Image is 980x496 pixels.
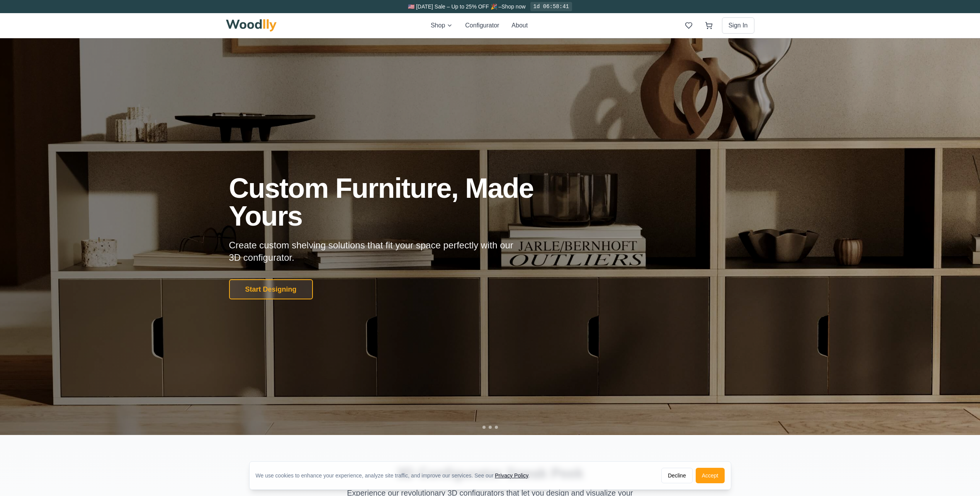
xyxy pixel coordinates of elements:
[408,3,501,10] span: 🇺🇸 [DATE] Sale – Up to 25% OFF 🎉 –
[229,279,313,299] button: Start Designing
[465,21,499,30] button: Configurator
[256,472,536,479] div: We use cookies to enhance your experience, analyze site traffic, and improve our services. See our .
[696,468,725,483] button: Accept
[722,17,754,34] button: Sign In
[431,21,453,30] button: Shop
[226,19,277,32] img: Woodlly
[511,21,528,30] button: About
[229,239,526,264] p: Create custom shelving solutions that fit your space perfectly with our 3D configurator.
[495,472,528,479] a: Privacy Policy
[661,468,693,483] button: Decline
[530,2,572,11] div: 1d 06:58:41
[229,174,575,230] h1: Custom Furniture, Made Yours
[501,3,525,10] a: Shop now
